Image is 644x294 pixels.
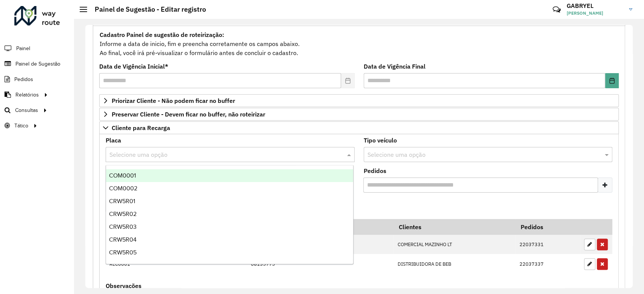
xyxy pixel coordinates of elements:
[109,224,137,230] span: CRW5R03
[393,235,515,254] td: COMERCIAL MAZINHO LT
[106,254,161,274] td: REC0001
[112,111,265,117] span: Preservar Cliente - Devem ficar no buffer, não roteirizar
[605,73,619,88] button: Choose Date
[109,172,136,179] span: COM0001
[515,254,580,274] td: 22037337
[99,94,619,107] a: Priorizar Cliente - Não podem ficar no buffer
[567,10,623,17] span: [PERSON_NAME]
[567,2,623,9] h3: GABRYEL
[364,62,426,71] label: Data de Vigência Final
[99,30,619,58] div: Informe a data de inicio, fim e preencha corretamente os campos abaixo. Ao final, você irá pré-vi...
[109,185,137,191] span: COM0002
[515,235,580,254] td: 22037331
[112,98,235,104] span: Priorizar Cliente - Não podem ficar no buffer
[99,108,619,121] a: Preservar Cliente - Devem ficar no buffer, não roteirizar
[106,136,121,145] label: Placa
[364,166,386,175] label: Pedidos
[16,44,30,52] span: Painel
[15,60,60,68] span: Painel de Sugestão
[15,106,38,114] span: Consultas
[393,254,515,274] td: DISTRIBUIDORA DE BEB
[549,2,565,18] a: Contato Rápido
[14,122,28,130] span: Tático
[364,136,397,145] label: Tipo veículo
[109,211,137,217] span: CRW5R02
[99,121,619,134] a: Cliente para Recarga
[112,125,170,131] span: Cliente para Recarga
[14,75,33,83] span: Pedidos
[393,219,515,235] th: Clientes
[100,31,224,38] strong: Cadastro Painel de sugestão de roteirização:
[515,219,580,235] th: Pedidos
[99,62,168,71] label: Data de Vigência Inicial
[106,165,354,264] ng-dropdown-panel: Options list
[109,236,137,243] span: CRW5R04
[106,281,141,290] label: Observações
[87,5,206,14] h2: Painel de Sugestão - Editar registro
[109,198,135,204] span: CRW5R01
[15,91,39,99] span: Relatórios
[109,249,137,256] span: CRW5R05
